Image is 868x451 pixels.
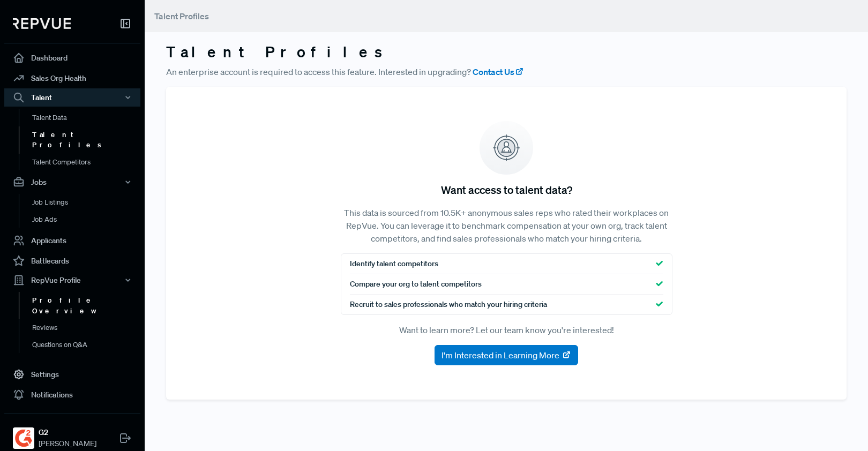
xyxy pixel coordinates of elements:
[4,88,140,107] button: Talent
[13,18,71,29] img: RepVue
[39,427,96,438] strong: G2
[350,299,547,310] span: Recruit to sales professionals who match your hiring criteria
[39,438,96,449] span: [PERSON_NAME]
[4,385,140,405] a: Notifications
[4,173,140,191] button: Jobs
[4,251,140,271] a: Battlecards
[19,319,155,336] a: Reviews
[19,336,155,354] a: Questions on Q&A
[19,126,155,154] a: Talent Profiles
[441,183,572,196] h5: Want access to talent data?
[473,65,524,78] a: Contact Us
[4,68,140,88] a: Sales Org Health
[154,11,209,21] span: Talent Profiles
[435,345,578,365] button: I'm Interested in Learning More
[350,279,482,290] span: Compare your org to talent competitors
[341,324,672,336] p: Want to learn more? Let our team know you're interested!
[4,271,140,289] button: RepVue Profile
[166,43,847,61] h3: Talent Profiles
[19,109,155,126] a: Talent Data
[442,349,559,362] span: I'm Interested in Learning More
[350,258,438,269] span: Identify talent competitors
[19,194,155,211] a: Job Listings
[15,430,32,447] img: G2
[166,65,847,78] p: An enterprise account is required to access this feature. Interested in upgrading?
[341,206,672,245] p: This data is sourced from 10.5K+ anonymous sales reps who rated their workplaces on RepVue. You c...
[19,211,155,228] a: Job Ads
[4,48,140,68] a: Dashboard
[4,364,140,385] a: Settings
[4,230,140,251] a: Applicants
[19,292,155,319] a: Profile Overview
[19,154,155,171] a: Talent Competitors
